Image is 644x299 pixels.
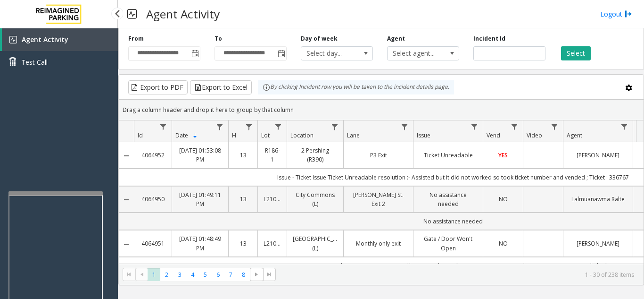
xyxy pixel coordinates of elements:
[190,47,200,60] span: Toggle popup
[119,102,644,118] div: Drag a column header and drop it here to group by that column
[417,131,430,139] span: Issue
[349,190,407,208] a: [PERSON_NAME] St. Exit 2
[140,151,166,160] a: 4064952
[301,34,338,43] label: Day of week
[178,146,223,164] a: [DATE] 01:53:08 PM
[487,131,500,139] span: Vend
[157,120,170,133] a: Id Filter Menu
[567,131,582,139] span: Agent
[561,46,591,60] button: Select
[263,84,270,91] img: infoIcon.svg
[160,268,173,281] span: Page 2
[148,268,160,281] span: Page 1
[250,268,263,281] span: Go to the next page
[569,195,627,204] a: Lalmuanawma Ralte
[234,239,252,248] a: 13
[293,146,338,164] a: 2 Pershing (R390)
[261,131,270,139] span: Lot
[127,2,137,26] img: pageIcon
[527,131,542,139] span: Video
[119,120,644,264] div: Data table
[212,268,224,281] span: Page 6
[141,2,224,26] h3: Agent Activity
[264,239,281,248] a: L21077700
[199,268,212,281] span: Page 5
[186,268,199,281] span: Page 4
[499,195,508,203] span: NO
[138,131,143,139] span: Id
[290,131,314,139] span: Location
[191,132,199,139] span: Sortable
[419,190,477,208] a: No assistance needed
[224,268,237,281] span: Page 7
[499,239,508,248] span: NO
[215,34,222,43] label: To
[128,34,144,43] label: From
[489,239,517,248] a: NO
[243,120,256,133] a: H Filter Menu
[21,57,48,67] span: Test Call
[388,47,445,60] span: Select agent...
[272,120,285,133] a: Lot Filter Menu
[349,151,407,160] a: P3 Exit
[600,9,632,19] a: Logout
[398,120,411,133] a: Lane Filter Menu
[569,151,627,160] a: [PERSON_NAME]
[128,80,188,94] button: Export to PDF
[173,268,186,281] span: Page 3
[329,120,341,133] a: Location Filter Menu
[293,234,338,252] a: [GEOGRAPHIC_DATA] (L)
[140,195,166,204] a: 4064950
[489,195,517,204] a: NO
[253,271,260,278] span: Go to the next page
[234,195,252,204] a: 13
[293,190,338,208] a: City Commons (L)
[281,271,634,279] kendo-pager-info: 1 - 30 of 238 items
[234,151,252,160] a: 13
[548,120,561,133] a: Video Filter Menu
[9,36,17,43] img: 'icon'
[419,151,477,160] a: Ticket Unreadable
[119,240,134,248] a: Collapse Details
[625,9,632,19] img: logout
[276,47,286,60] span: Toggle popup
[618,120,631,133] a: Agent Filter Menu
[387,34,405,43] label: Agent
[265,271,273,278] span: Go to the last page
[119,196,134,204] a: Collapse Details
[347,131,360,139] span: Lane
[264,195,281,204] a: L21057800
[119,152,134,160] a: Collapse Details
[508,120,521,133] a: Vend Filter Menu
[264,146,281,164] a: R186-1
[468,120,481,133] a: Issue Filter Menu
[263,268,276,281] span: Go to the last page
[258,80,454,94] div: By clicking Incident row you will be taken to the incident details page.
[175,131,188,139] span: Date
[232,131,236,139] span: H
[569,239,627,248] a: [PERSON_NAME]
[190,80,252,94] button: Export to Excel
[178,234,223,252] a: [DATE] 01:48:49 PM
[214,120,226,133] a: Date Filter Menu
[22,35,68,44] span: Agent Activity
[140,239,166,248] a: 4064951
[301,47,358,60] span: Select day...
[498,151,508,159] span: YES
[489,151,517,160] a: YES
[2,28,118,51] a: Agent Activity
[473,34,505,43] label: Incident Id
[419,234,477,252] a: Gate / Door Won't Open
[237,268,250,281] span: Page 8
[349,239,407,248] a: Monthly only exit
[178,190,223,208] a: [DATE] 01:49:11 PM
